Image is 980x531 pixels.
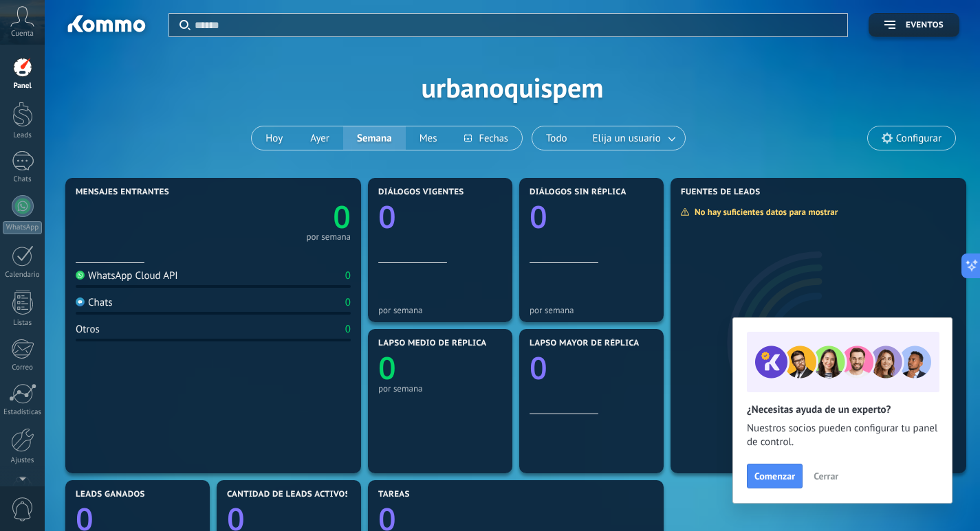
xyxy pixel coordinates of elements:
[530,196,547,238] text: 0
[530,339,639,348] span: Lapso mayor de réplica
[345,323,351,336] div: 0
[754,471,795,481] span: Comenzar
[378,339,487,348] span: Lapso medio de réplica
[3,408,43,417] div: Estadísticas
[378,196,396,238] text: 0
[343,126,406,150] button: Semana
[345,269,351,282] div: 0
[213,196,351,238] a: 0
[76,296,113,309] div: Chats
[530,347,547,389] text: 0
[76,323,100,336] div: Otros
[76,297,85,306] img: Chats
[896,133,941,144] span: Configurar
[3,271,43,280] div: Calendario
[76,271,85,280] img: WhatsApp Cloud API
[76,188,169,197] span: Mensajes entrantes
[227,490,350,499] span: Cantidad de leads activos
[3,456,43,465] div: Ajustes
[333,196,351,238] text: 0
[406,126,451,150] button: Mes
[581,126,685,150] button: Elija un usuario
[378,188,464,197] span: Diálogos vigentes
[3,319,43,328] div: Listas
[378,347,396,389] text: 0
[532,126,581,150] button: Todo
[807,466,845,486] button: Cerrar
[906,21,944,30] span: Eventos
[869,13,959,37] button: Eventos
[252,126,296,150] button: Hoy
[814,471,838,481] span: Cerrar
[3,363,43,372] div: Correo
[378,383,502,394] div: por semana
[3,131,43,140] div: Leads
[450,126,521,150] button: Fechas
[11,30,34,38] span: Cuenta
[3,175,43,184] div: Chats
[306,234,351,240] div: por semana
[747,422,938,449] span: Nuestros socios pueden configurar tu panel de control.
[76,269,178,282] div: WhatsApp Cloud API
[681,188,761,197] span: Fuentes de leads
[3,82,43,91] div: Panel
[530,188,627,197] span: Diálogos sin réplica
[296,126,343,150] button: Ayer
[378,490,410,499] span: Tareas
[345,296,351,309] div: 0
[747,464,803,488] button: Comenzar
[747,403,938,416] h2: ¿Necesitas ayuda de un experto?
[3,221,42,234] div: WhatsApp
[76,490,145,499] span: Leads ganados
[530,305,653,315] div: por semana
[590,129,664,148] span: Elija un usuario
[680,206,847,218] div: No hay suficientes datos para mostrar
[378,305,502,315] div: por semana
